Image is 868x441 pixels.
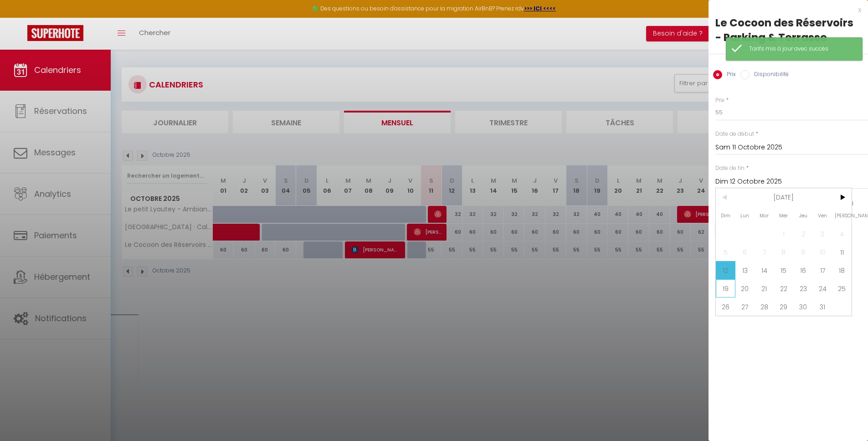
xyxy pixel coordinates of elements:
div: x [709,5,861,15]
span: 15 [774,261,794,279]
span: 31 [813,297,832,316]
span: 8 [774,243,794,261]
span: 20 [735,279,755,297]
span: [DATE] [735,188,832,206]
span: Jeu [793,206,813,225]
span: 21 [755,279,774,297]
div: Tarifs mis à jour avec succès [749,45,853,53]
span: 26 [716,297,735,316]
span: 3 [813,225,832,243]
label: Disponibilité [750,70,789,80]
span: 30 [793,297,813,316]
span: < [716,188,735,206]
span: 24 [813,279,832,297]
label: Prix [722,70,736,80]
span: > [832,188,852,206]
span: 25 [832,279,852,297]
span: 13 [735,261,755,279]
span: Lun [735,206,755,225]
span: 16 [793,261,813,279]
div: Le Cocoon des Réservoirs - Parking & Terrasse [715,15,861,45]
span: Ven [813,206,832,225]
span: 2 [793,225,813,243]
span: Dim [716,206,735,225]
span: 12 [716,261,735,279]
span: 7 [755,243,774,261]
label: Date de début [715,130,754,138]
span: 4 [832,225,852,243]
span: 11 [832,243,852,261]
span: 22 [774,279,794,297]
span: 17 [813,261,832,279]
span: [PERSON_NAME] [832,206,852,225]
span: 23 [793,279,813,297]
label: Date de fin [715,164,745,173]
span: 6 [735,243,755,261]
span: 9 [793,243,813,261]
label: Prix [715,96,724,105]
span: 27 [735,297,755,316]
span: 1 [774,225,794,243]
span: 18 [832,261,852,279]
span: 5 [716,243,735,261]
span: Mar [755,206,774,225]
span: Mer [774,206,794,225]
span: 10 [813,243,832,261]
span: 14 [755,261,774,279]
span: 28 [755,297,774,316]
span: 29 [774,297,794,316]
span: 19 [716,279,735,297]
